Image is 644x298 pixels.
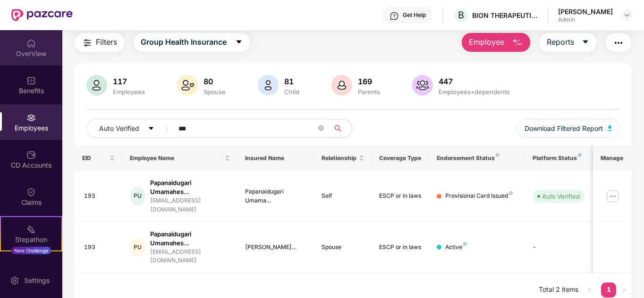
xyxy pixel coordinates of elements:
[445,243,467,252] div: Active
[469,36,504,48] span: Employee
[322,192,364,201] div: Self
[10,276,19,285] img: svg+xml;base64,PHN2ZyBpZD0iU2V0dGluZy0yMHgyMCIgeG1sbnM9Imh0dHA6Ly93d3cudzMub3JnLzIwMDAvc3ZnIiB3aW...
[525,222,592,274] td: -
[318,125,324,131] span: close-circle
[509,191,513,195] img: svg+xml;base64,PHN2ZyB4bWxucz0iaHR0cDovL3d3dy53My5vcmcvMjAwMC9zdmciIHdpZHRoPSI4IiBoZWlnaHQ9IjgiIH...
[605,189,620,204] img: manageButton
[558,7,613,16] div: [PERSON_NAME]
[84,192,115,201] div: 193
[130,187,145,206] div: PU
[84,243,115,252] div: 193
[412,75,433,96] img: svg+xml;base64,PHN2ZyB4bWxucz0iaHR0cDovL3d3dy53My5vcmcvMjAwMC9zdmciIHhtbG5zOnhsaW5rPSJodHRwOi8vd3...
[237,145,314,171] th: Insured Name
[613,37,624,48] img: svg+xml;base64,PHN2ZyB4bWxucz0iaHR0cDovL3d3dy53My5vcmcvMjAwMC9zdmciIHdpZHRoPSIyNCIgaGVpZ2h0PSIyNC...
[26,39,36,48] img: svg+xml;base64,PHN2ZyBpZD0iSG9tZSIgeG1sbnM9Imh0dHA6Ly93d3cudzMub3JnLzIwMDAvc3ZnIiB3aWR0aD0iMjAiIG...
[75,145,123,171] th: EID
[21,276,52,285] div: Settings
[1,235,61,244] div: Stepathon
[525,123,603,134] span: Download Filtered Report
[496,153,500,157] img: svg+xml;base64,PHN2ZyB4bWxucz0iaHR0cDovL3d3dy53My5vcmcvMjAwMC9zdmciIHdpZHRoPSI4IiBoZWlnaHQ9IjgiIH...
[582,282,597,298] button: left
[245,187,307,205] div: Papanaidugari Umama...
[593,145,631,171] th: Manage
[329,119,352,138] button: search
[11,9,73,21] img: New Pazcare Logo
[512,37,523,48] img: svg+xml;base64,PHN2ZyB4bWxucz0iaHR0cDovL3d3dy53My5vcmcvMjAwMC9zdmciIHhtbG5zOnhsaW5rPSJodHRwOi8vd3...
[390,11,399,21] img: svg+xml;base64,PHN2ZyBpZD0iSGVscC0zMngzMiIgeG1sbnM9Imh0dHA6Ly93d3cudzMub3JnLzIwMDAvc3ZnIiB3aWR0aD...
[150,196,230,214] div: [EMAIL_ADDRESS][DOMAIN_NAME]
[75,33,124,52] button: Filters
[540,33,596,52] button: Reportscaret-down
[258,75,279,96] img: svg+xml;base64,PHN2ZyB4bWxucz0iaHR0cDovL3d3dy53My5vcmcvMjAwMC9zdmciIHhtbG5zOnhsaW5rPSJodHRwOi8vd3...
[539,282,578,298] li: Total 2 items
[202,88,228,96] div: Spouse
[282,88,301,96] div: Child
[372,145,429,171] th: Coverage Type
[282,77,301,86] div: 81
[616,282,631,298] button: right
[26,76,36,85] img: svg+xml;base64,PHN2ZyBpZD0iQmVuZWZpdHMiIHhtbG5zPSJodHRwOi8vd3d3LnczLm9yZy8yMDAwL3N2ZyIgd2lkdGg9Ij...
[437,88,512,96] div: Employees+dependents
[318,124,324,133] span: close-circle
[322,243,364,252] div: Spouse
[26,187,36,197] img: svg+xml;base64,PHN2ZyBpZD0iQ2xhaW0iIHhtbG5zPSJodHRwOi8vd3d3LnczLm9yZy8yMDAwL3N2ZyIgd2lkdGg9IjIwIi...
[578,153,582,157] img: svg+xml;base64,PHN2ZyB4bWxucz0iaHR0cDovL3d3dy53My5vcmcvMjAwMC9zdmciIHdpZHRoPSI4IiBoZWlnaHQ9IjgiIH...
[82,37,93,48] img: svg+xml;base64,PHN2ZyB4bWxucz0iaHR0cDovL3d3dy53My5vcmcvMjAwMC9zdmciIHdpZHRoPSIyNCIgaGVpZ2h0PSIyNC...
[582,38,589,47] span: caret-down
[379,243,422,252] div: ESCP or in laws
[148,125,154,133] span: caret-down
[150,248,230,266] div: [EMAIL_ADDRESS][DOMAIN_NAME]
[86,75,107,96] img: svg+xml;base64,PHN2ZyB4bWxucz0iaHR0cDovL3d3dy53My5vcmcvMjAwMC9zdmciIHhtbG5zOnhsaW5rPSJodHRwOi8vd3...
[150,230,230,248] div: Papanaidugari Umamahes...
[458,9,464,21] span: B
[582,282,597,298] li: Previous Page
[608,125,612,131] img: svg+xml;base64,PHN2ZyB4bWxucz0iaHR0cDovL3d3dy53My5vcmcvMjAwMC9zdmciIHhtbG5zOnhsaW5rPSJodHRwOi8vd3...
[134,33,250,52] button: Group Health Insurancecaret-down
[329,125,347,132] span: search
[26,262,36,271] img: svg+xml;base64,PHN2ZyBpZD0iRW5kb3JzZW1lbnRzIiB4bWxucz0iaHR0cDovL3d3dy53My5vcmcvMjAwMC9zdmciIHdpZH...
[150,178,230,196] div: Papanaidugari Umamahes...
[547,36,574,48] span: Reports
[82,154,108,162] span: EID
[601,282,616,298] li: 1
[356,88,382,96] div: Parents
[177,75,198,96] img: svg+xml;base64,PHN2ZyB4bWxucz0iaHR0cDovL3d3dy53My5vcmcvMjAwMC9zdmciIHhtbG5zOnhsaW5rPSJodHRwOi8vd3...
[463,242,467,246] img: svg+xml;base64,PHN2ZyB4bWxucz0iaHR0cDovL3d3dy53My5vcmcvMjAwMC9zdmciIHdpZHRoPSI4IiBoZWlnaHQ9IjgiIH...
[621,287,627,293] span: right
[26,113,36,122] img: svg+xml;base64,PHN2ZyBpZD0iRW1wbG95ZWVzIiB4bWxucz0iaHR0cDovL3d3dy53My5vcmcvMjAwMC9zdmciIHdpZHRoPS...
[202,77,228,86] div: 80
[403,11,426,19] div: Get Help
[331,75,352,96] img: svg+xml;base64,PHN2ZyB4bWxucz0iaHR0cDovL3d3dy53My5vcmcvMjAwMC9zdmciIHhtbG5zOnhsaW5rPSJodHRwOi8vd3...
[26,225,36,234] img: svg+xml;base64,PHN2ZyB4bWxucz0iaHR0cDovL3d3dy53My5vcmcvMjAwMC9zdmciIHdpZHRoPSIyMSIgaGVpZ2h0PSIyMC...
[86,119,177,138] button: Auto Verifiedcaret-down
[322,154,357,162] span: Relationship
[314,145,372,171] th: Relationship
[99,123,139,134] span: Auto Verified
[122,145,237,171] th: Employee Name
[601,282,616,297] a: 1
[437,77,512,86] div: 447
[587,287,593,293] span: left
[130,238,145,257] div: PU
[437,154,517,162] div: Endorsement Status
[445,192,513,201] div: Provisional Card Issued
[558,16,613,24] div: Admin
[141,36,227,48] span: Group Health Insurance
[235,38,243,47] span: caret-down
[616,282,631,298] li: Next Page
[379,192,422,201] div: ESCP or in laws
[11,247,51,254] div: New Challenge
[96,36,117,48] span: Filters
[130,154,223,162] span: Employee Name
[542,192,580,201] div: Auto Verified
[472,11,538,20] div: BION THERAPEUTICS ([GEOGRAPHIC_DATA]) PRIVATE LIMITED
[111,77,147,86] div: 117
[623,11,631,19] img: svg+xml;base64,PHN2ZyBpZD0iRHJvcGRvd24tMzJ4MzIiIHhtbG5zPSJodHRwOi8vd3d3LnczLm9yZy8yMDAwL3N2ZyIgd2...
[245,243,307,252] div: [PERSON_NAME]...
[462,33,530,52] button: Employee
[356,77,382,86] div: 169
[533,154,585,162] div: Platform Status
[517,119,620,138] button: Download Filtered Report
[26,150,36,160] img: svg+xml;base64,PHN2ZyBpZD0iQ0RfQWNjb3VudHMiIGRhdGEtbmFtZT0iQ0QgQWNjb3VudHMiIHhtbG5zPSJodHRwOi8vd3...
[111,88,147,96] div: Employees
